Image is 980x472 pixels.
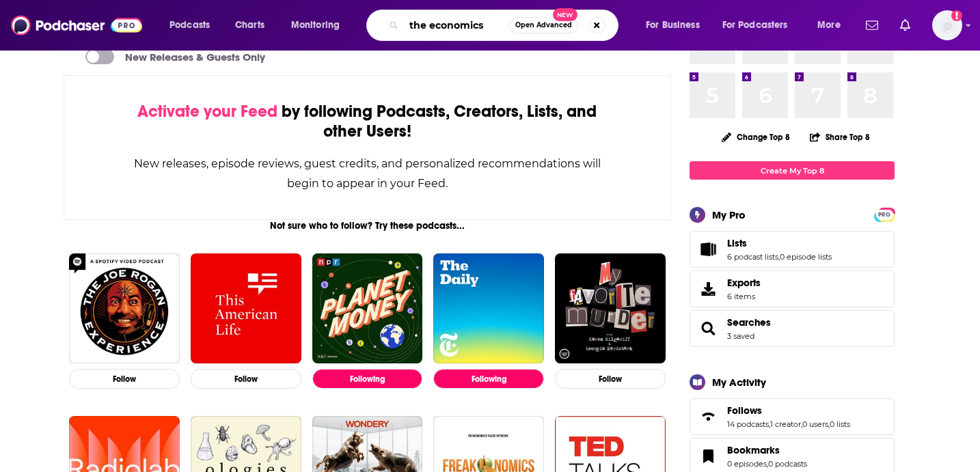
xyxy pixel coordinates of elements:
[646,16,700,35] span: For Business
[404,14,509,36] input: Search podcasts, credits, & more...
[694,279,722,299] span: Exports
[770,419,801,429] a: 1 creator
[69,253,180,364] img: The Joe Rogan Experience
[727,444,780,456] span: Bookmarks
[169,16,210,35] span: Podcasts
[767,459,768,469] span: ,
[226,14,273,36] a: Charts
[133,102,602,141] div: by following Podcasts, Creators, Lists, and other Users!
[85,49,265,64] a: New Releases & Guests Only
[694,447,722,466] a: Bookmarks
[727,252,778,262] a: 6 podcast lists
[769,419,770,429] span: ,
[713,128,798,145] button: Change Top 8
[727,419,769,429] a: 14 podcasts
[137,101,277,122] span: Activate your Feed
[312,369,423,389] button: Following
[191,369,301,389] button: Follow
[727,292,761,301] span: 6 items
[727,459,767,469] a: 0 episodes
[768,459,807,469] a: 0 podcasts
[932,10,962,40] button: Show profile menu
[727,404,850,417] a: Follows
[712,208,746,221] div: My Pro
[817,16,841,35] span: More
[133,154,602,193] div: New releases, episode reviews, guest credits, and personalized recommendations will begin to appe...
[801,419,802,429] span: ,
[509,17,578,33] button: Open AdvancedNew
[727,404,762,417] span: Follows
[727,237,832,249] a: Lists
[636,14,717,36] button: open menu
[828,419,830,429] span: ,
[727,444,807,456] a: Bookmarks
[808,14,858,36] button: open menu
[778,252,780,262] span: ,
[235,16,264,35] span: Charts
[69,369,180,389] button: Follow
[282,14,357,36] button: open menu
[727,316,771,329] a: Searches
[555,253,666,364] img: My Favorite Murder with Karen Kilgariff and Georgia Hardstark
[690,398,895,435] span: Follows
[694,407,722,426] a: Follows
[515,22,572,29] span: Open Advanced
[11,12,142,38] img: Podchaser - Follow, Share and Rate Podcasts
[191,253,301,364] img: This American Life
[433,369,544,389] button: Following
[312,253,423,364] img: Planet Money
[932,10,962,40] span: Logged in as paige.thornton
[379,10,631,41] div: Search podcasts, credits, & more...
[727,277,761,289] span: Exports
[553,8,577,21] span: New
[895,14,916,37] a: Show notifications dropdown
[64,220,671,232] div: Not sure who to follow? Try these podcasts...
[712,376,766,389] div: My Activity
[713,14,808,36] button: open menu
[876,210,893,220] span: PRO
[727,237,747,249] span: Lists
[291,16,340,35] span: Monitoring
[690,161,895,180] a: Create My Top 8
[860,14,884,37] a: Show notifications dropdown
[780,252,832,262] a: 0 episode lists
[932,10,962,40] img: User Profile
[690,310,895,347] span: Searches
[951,10,962,21] svg: Add a profile image
[876,209,893,219] a: PRO
[433,253,544,364] img: The Daily
[802,419,828,429] a: 0 users
[694,319,722,338] a: Searches
[690,270,895,307] a: Exports
[809,124,871,150] button: Share Top 8
[722,16,788,35] span: For Podcasters
[694,240,722,259] a: Lists
[727,331,754,341] a: 3 saved
[160,14,228,36] button: open menu
[830,419,850,429] a: 0 lists
[555,369,666,389] button: Follow
[690,231,895,268] span: Lists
